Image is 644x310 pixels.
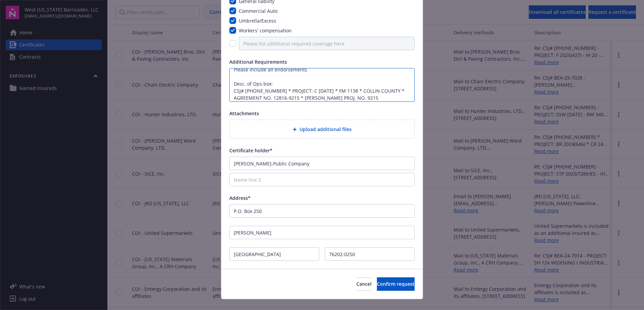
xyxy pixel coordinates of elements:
input: State [229,247,319,261]
textarea: Please include all endorsements Desc. of Ops box: CSJ# [PHONE_NUMBER] * PROJECT: C [DATE] * FM 11... [229,68,415,102]
span: Address* [229,195,251,201]
div: Upload additional files [229,120,415,139]
input: Zip [325,247,415,261]
span: Confirm request [377,281,415,287]
input: Name line 2 [229,173,415,186]
button: Confirm request [377,277,415,291]
span: Additional Requirements [229,59,287,65]
input: Name line 1 [229,157,415,170]
input: Please list additional required coverage here [239,37,415,50]
input: City [229,226,415,239]
span: Cancel [356,281,372,287]
span: Certificate holder* [229,147,272,154]
span: Workers' compensation [239,27,292,34]
input: Street [229,204,415,218]
span: Attachments [229,110,259,117]
span: Umbrella/Excess [239,18,276,24]
span: Commercial Auto [239,8,278,14]
button: Cancel [356,277,372,291]
span: Upload additional files [299,126,352,133]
